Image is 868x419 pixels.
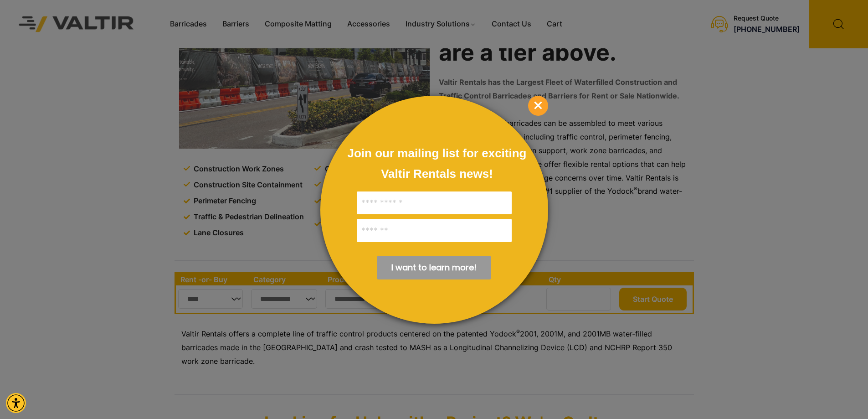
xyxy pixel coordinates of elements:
[348,142,527,183] div: Join our mailing list for exciting Valtir Rentals ​news!
[357,219,512,242] input: Email:*
[6,393,26,413] div: Accessibility Menu
[357,191,512,215] input: Full Name:*
[377,256,491,279] div: Submit
[348,146,527,181] span: Join our mailing list for exciting Valtir Rentals ​news!
[528,96,548,116] div: Close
